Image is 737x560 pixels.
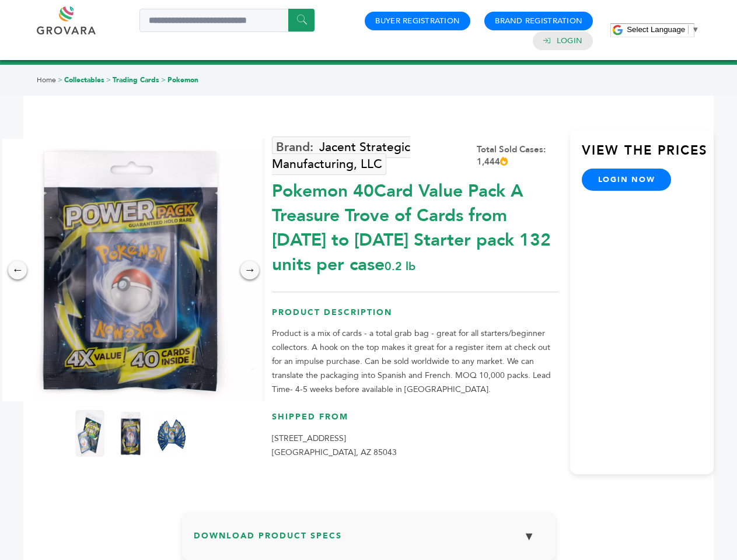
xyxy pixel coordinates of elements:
a: Trading Cards [113,75,159,85]
a: Collectables [64,75,104,85]
div: ← [8,261,27,279]
h3: Download Product Specs [194,524,544,558]
span: > [106,75,111,85]
p: [STREET_ADDRESS] [GEOGRAPHIC_DATA], AZ 85043 [272,432,558,460]
a: Jacent Strategic Manufacturing, LLC [272,136,410,175]
h3: Shipped From [272,411,558,432]
img: Pokemon 40-Card Value Pack – A Treasure Trove of Cards from 1996 to 2024 - Starter pack! 132 unit... [116,410,145,457]
a: Home [37,75,56,85]
h3: View the Prices [582,142,714,169]
span: > [161,75,166,85]
div: Pokemon 40Card Value Pack A Treasure Trove of Cards from [DATE] to [DATE] Starter pack 132 units ... [272,173,558,277]
div: Total Sold Cases: 1,444 [477,143,558,168]
span: > [58,75,62,85]
a: Login [557,36,582,46]
img: Pokemon 40-Card Value Pack – A Treasure Trove of Cards from 1996 to 2024 - Starter pack! 132 unit... [157,410,186,457]
img: Pokemon 40-Card Value Pack – A Treasure Trove of Cards from 1996 to 2024 - Starter pack! 132 unit... [75,410,104,457]
a: Brand Registration [495,16,582,26]
h3: Product Description [272,307,558,327]
a: Buyer Registration [375,16,460,26]
span: 0.2 lb [385,258,415,274]
p: Product is a mix of cards - a total grab bag - great for all starters/beginner collectors. A hook... [272,327,558,397]
span: Select Language [627,25,685,34]
a: login now [582,169,672,191]
input: Search a product or brand... [139,9,315,32]
a: Pokemon [167,75,198,85]
div: → [240,261,259,279]
a: Select Language​ [627,25,699,34]
button: ▼ [515,524,544,549]
span: ▼ [691,25,699,34]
